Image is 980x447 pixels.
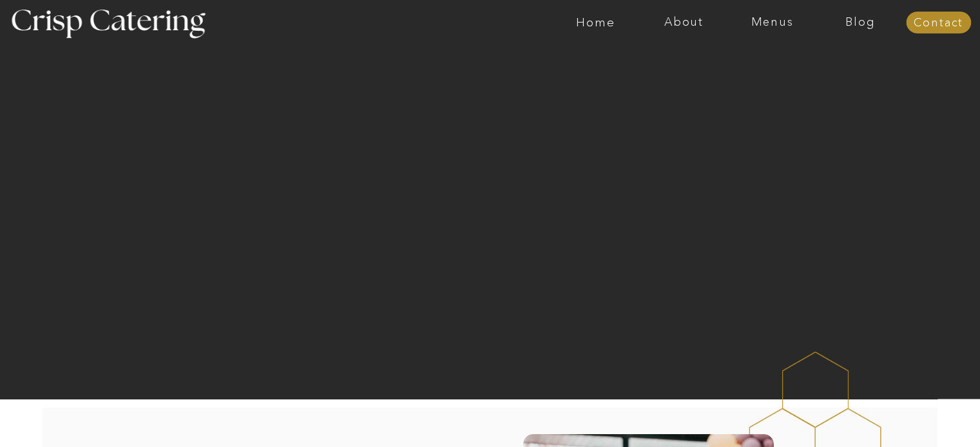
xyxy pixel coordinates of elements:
a: Contact [906,17,971,30]
a: Blog [816,16,905,29]
a: Menus [728,16,816,29]
a: Home [552,16,640,29]
a: About [640,16,728,29]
